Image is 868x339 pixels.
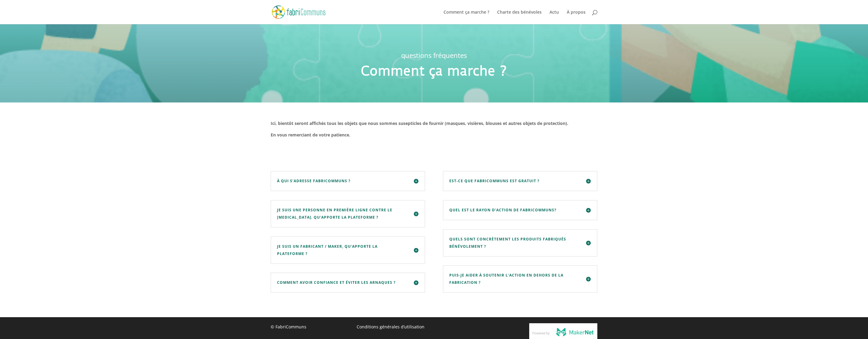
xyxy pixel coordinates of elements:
[449,206,591,214] h3: Quel est le rayon d’action de FabriCommuns?
[271,120,568,126] strong: Ici, bientôt seront affichés tous les objets que nous sommes susepticles de fournir (masques, vis...
[550,10,559,24] a: Actu
[449,236,591,250] h3: Quels sont concrètement les produits fabriqués bénévolement ?
[444,10,489,24] a: Comment ça marche ?
[449,177,591,185] h3: Est-ce que FabriCommuns est gratuit ?
[361,63,507,79] strong: Comment ça marche ?
[567,10,586,24] a: À propos
[277,206,419,221] h3: Je suis une personne en première ligne contre le [MEDICAL_DATA]. Qu'apporte la plateforme ?
[497,10,542,24] a: Charte des bénévoles
[401,51,467,60] span: questions fréquentes
[277,177,419,185] h3: À qui s’adresse FabriCommuns ?
[277,279,419,286] h3: Comment avoir confiance et éviter les arnaques ?
[271,132,350,138] strong: En vous remerciant de votre patience.
[271,324,306,330] a: © FabriCommuns
[277,243,419,257] h3: Je suis un fabricant / maker, qu'apporte la plateforme ?
[272,5,326,18] img: FabriCommuns
[449,272,591,286] h3: Puis-je aider à soutenir l'action en dehors de la fabrication ?
[357,324,424,330] a: Conditions générales d’utilisation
